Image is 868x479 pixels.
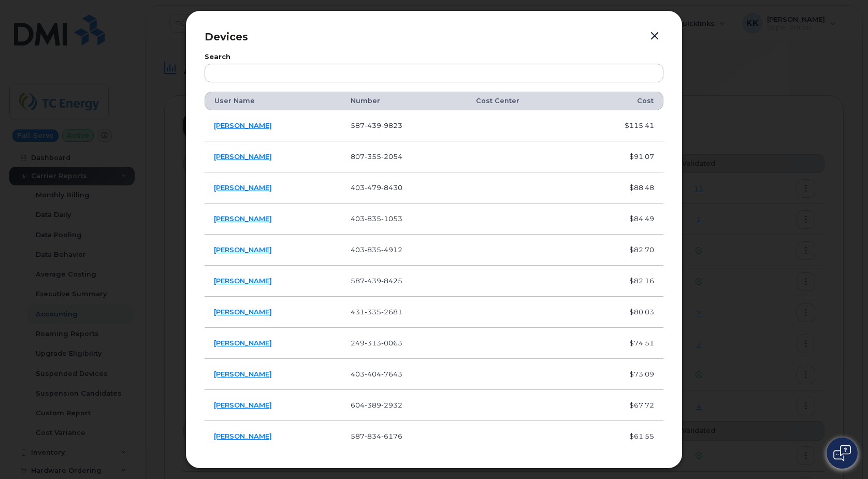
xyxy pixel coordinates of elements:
[365,214,381,223] span: 835
[214,432,272,440] a: [PERSON_NAME]
[365,370,381,378] span: 404
[381,339,402,347] span: 0063
[214,339,272,347] a: [PERSON_NAME]
[365,339,381,347] span: 313
[351,432,402,440] span: 587
[577,141,663,172] td: $91.07
[214,152,272,161] a: [PERSON_NAME]
[214,277,272,285] a: [PERSON_NAME]
[381,152,402,161] span: 2054
[577,204,663,235] td: $84.49
[214,183,272,192] a: [PERSON_NAME]
[577,328,663,359] td: $74.51
[351,370,402,378] span: 403
[351,308,402,316] span: 431
[381,183,402,192] span: 8430
[351,245,402,254] span: 403
[381,370,402,378] span: 7643
[214,401,272,409] a: [PERSON_NAME]
[365,152,381,161] span: 355
[365,308,381,316] span: 335
[577,172,663,204] td: $88.48
[381,308,402,316] span: 2681
[214,245,272,254] a: [PERSON_NAME]
[365,401,381,409] span: 389
[351,401,402,409] span: 604
[381,245,402,254] span: 4912
[577,421,663,452] td: $61.55
[381,432,402,440] span: 6176
[381,277,402,285] span: 8425
[577,297,663,328] td: $80.03
[577,359,663,390] td: $73.09
[365,183,381,192] span: 479
[365,432,381,440] span: 834
[577,235,663,266] td: $82.70
[214,214,272,223] a: [PERSON_NAME]
[351,152,402,161] span: 807
[365,245,381,254] span: 835
[351,339,402,347] span: 249
[214,308,272,316] a: [PERSON_NAME]
[351,183,402,192] span: 403
[381,214,402,223] span: 1053
[351,277,402,285] span: 587
[381,401,402,409] span: 2932
[214,370,272,378] a: [PERSON_NAME]
[833,445,851,461] img: Open chat
[577,390,663,421] td: $67.72
[365,277,381,285] span: 439
[577,266,663,297] td: $82.16
[351,214,402,223] span: 403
